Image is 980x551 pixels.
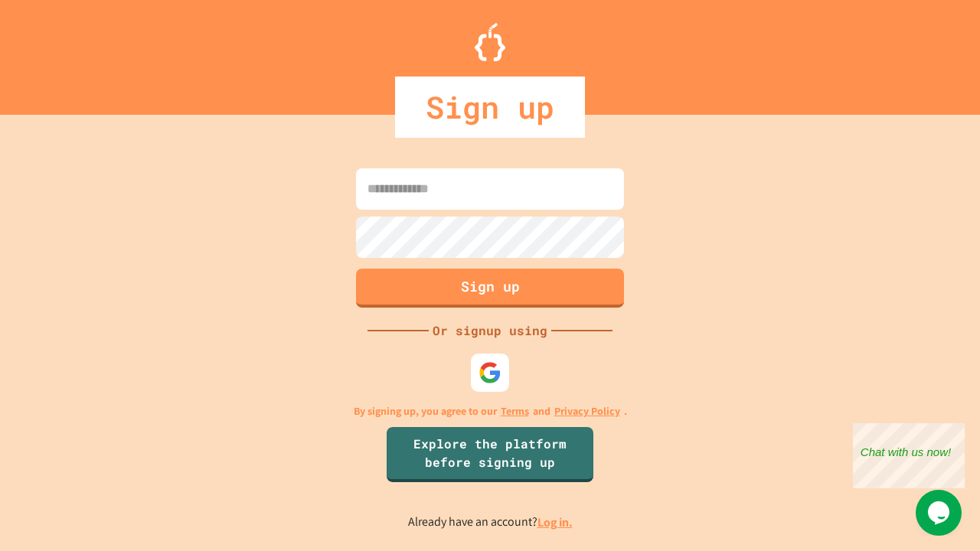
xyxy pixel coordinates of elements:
[429,321,551,340] div: Or signup using
[853,423,965,488] iframe: chat widget
[356,269,624,308] button: Sign up
[475,23,505,61] img: Logo.svg
[916,490,965,536] iframe: chat widget
[479,361,501,384] img: google-icon.svg
[408,513,573,532] p: Already have an account?
[554,403,620,419] a: Privacy Policy
[501,403,529,419] a: Terms
[354,403,627,419] p: By signing up, you agree to our and .
[537,514,573,530] a: Log in.
[387,427,593,482] a: Explore the platform before signing up
[395,77,585,138] div: Sign up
